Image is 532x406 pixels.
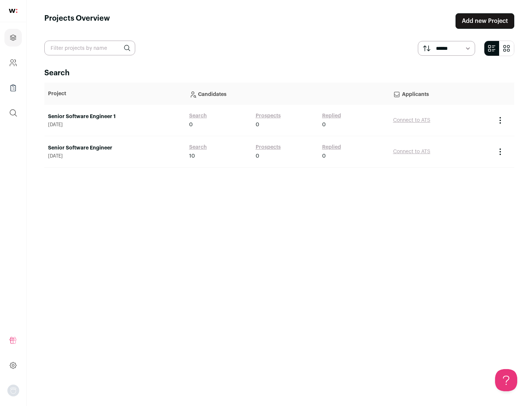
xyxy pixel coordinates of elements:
a: Replied [322,144,341,151]
span: [DATE] [48,122,182,128]
span: 0 [256,121,259,128]
p: Project [48,90,182,97]
span: 0 [256,152,259,160]
button: Project Actions [496,147,505,156]
a: Search [189,112,207,120]
a: Prospects [256,144,281,151]
a: Company Lists [4,79,22,97]
a: Company and ATS Settings [4,54,22,72]
span: 0 [322,121,326,128]
h2: Search [44,68,514,78]
span: 0 [189,121,193,128]
a: Connect to ATS [393,149,430,154]
a: Prospects [256,112,281,120]
p: Candidates [189,86,386,101]
img: wellfound-shorthand-0d5821cbd27db2630d0214b213865d53afaa358527fdda9d0ea32b1df1b89c2c.svg [9,9,17,13]
a: Projects [4,29,22,47]
input: Filter projects by name [44,41,135,55]
span: [DATE] [48,153,182,159]
img: nopic.png [7,385,19,396]
a: Search [189,144,207,151]
iframe: Toggle Customer Support [495,369,517,391]
h1: Projects Overview [44,13,110,29]
a: Add new Project [456,13,514,29]
span: 10 [189,152,195,160]
a: Connect to ATS [393,118,430,123]
button: Open dropdown [7,385,19,396]
button: Project Actions [496,116,505,125]
a: Replied [322,112,341,120]
span: 0 [322,152,326,160]
a: Senior Software Engineer 1 [48,113,182,120]
a: Senior Software Engineer [48,144,182,152]
p: Applicants [393,86,488,101]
